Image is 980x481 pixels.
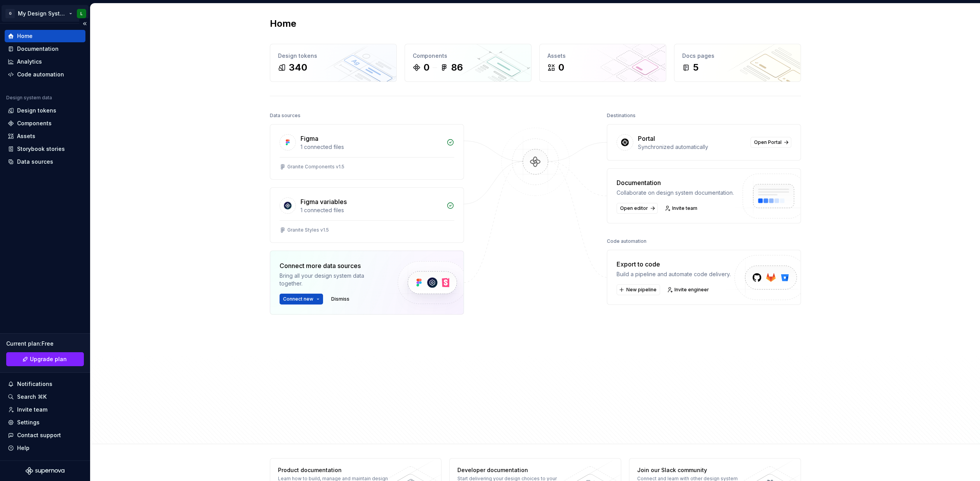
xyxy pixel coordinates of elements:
[5,130,85,142] a: Assets
[301,143,442,151] div: 1 connected files
[5,9,15,18] div: G
[301,206,442,214] div: 1 connected files
[283,296,313,302] span: Connect new
[682,52,793,60] div: Docs pages
[5,68,85,81] a: Code automation
[5,30,85,42] a: Home
[17,393,47,401] div: Search ⌘K
[674,44,801,82] a: Docs pages5
[287,227,329,233] div: Granite Styles v1.5
[280,294,323,305] button: Connect new
[301,134,318,143] div: Figma
[17,380,52,388] div: Notifications
[5,43,85,55] a: Documentation
[5,403,85,416] a: Invite team
[270,110,301,121] div: Data sources
[270,124,464,180] a: Figma1 connected filesGranite Components v1.5
[607,110,636,121] div: Destinations
[5,416,85,429] a: Settings
[547,52,658,60] div: Assets
[457,466,570,474] div: Developer documentation
[617,203,658,214] a: Open editor
[17,107,56,114] div: Design tokens
[5,442,85,454] button: Help
[278,52,389,60] div: Design tokens
[17,58,42,66] div: Analytics
[607,236,646,247] div: Code automation
[79,18,90,29] button: Collapse sidebar
[405,44,532,82] a: Components086
[2,5,89,22] button: GMy Design SystemL
[280,261,384,270] div: Connect more data sources
[539,44,666,82] a: Assets0
[17,444,30,452] div: Help
[617,284,660,295] button: New pipeline
[17,132,35,140] div: Assets
[558,61,564,74] div: 0
[17,71,64,78] div: Code automation
[751,137,791,148] a: Open Portal
[80,10,83,17] div: L
[30,355,67,363] span: Upgrade plan
[287,164,344,170] div: Granite Components v1.5
[5,117,85,130] a: Components
[617,270,731,278] div: Build a pipeline and automate code delivery.
[17,119,52,127] div: Components
[17,158,53,166] div: Data sources
[331,296,349,302] span: Dismiss
[617,189,734,197] div: Collaborate on design system documentation.
[451,61,463,74] div: 86
[17,45,59,53] div: Documentation
[5,55,85,68] a: Analytics
[693,61,699,74] div: 5
[5,378,85,390] button: Notifications
[5,104,85,117] a: Design tokens
[662,203,701,214] a: Invite team
[328,294,353,305] button: Dismiss
[26,467,64,475] svg: Supernova Logo
[5,391,85,403] button: Search ⌘K
[620,205,648,211] span: Open editor
[301,197,347,206] div: Figma variables
[6,95,52,101] div: Design system data
[5,156,85,168] a: Data sources
[5,429,85,441] button: Contact support
[17,431,61,439] div: Contact support
[665,284,712,295] a: Invite engineer
[270,17,296,30] h2: Home
[754,139,782,145] span: Open Portal
[280,272,384,287] div: Bring all your design system data together.
[5,143,85,155] a: Storybook stories
[6,352,84,366] a: Upgrade plan
[17,406,47,414] div: Invite team
[278,466,391,474] div: Product documentation
[626,287,657,293] span: New pipeline
[18,10,68,17] div: My Design System
[413,52,523,60] div: Components
[289,61,307,74] div: 340
[638,134,655,143] div: Portal
[638,143,746,151] div: Synchronized automatically
[617,260,731,269] div: Export to code
[6,340,84,348] div: Current plan : Free
[674,287,709,293] span: Invite engineer
[672,205,697,211] span: Invite team
[17,419,40,426] div: Settings
[17,32,33,40] div: Home
[617,178,734,187] div: Documentation
[637,466,750,474] div: Join our Slack community
[270,44,397,82] a: Design tokens340
[424,61,429,74] div: 0
[270,187,464,243] a: Figma variables1 connected filesGranite Styles v1.5
[17,145,65,153] div: Storybook stories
